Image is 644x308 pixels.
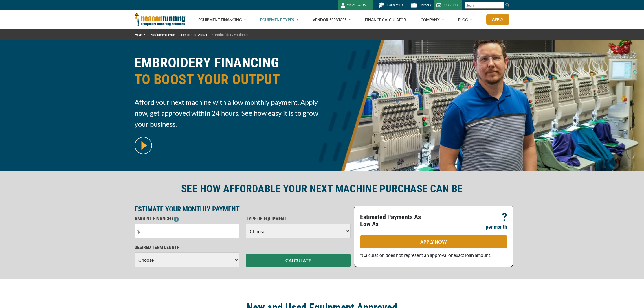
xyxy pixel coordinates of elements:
[198,10,246,29] a: Equipment Financing
[150,32,176,37] a: Equipment Types
[502,214,507,221] p: ?
[135,224,239,238] input: $
[135,71,319,88] span: TO BOOST YOUR OUTPUT
[421,10,444,29] a: Company
[135,215,239,222] p: AMOUNT FINANCED
[486,14,509,25] a: Apply
[360,252,491,258] span: *Calculation does not represent an approval or exact loan amount.
[465,2,504,9] input: Search
[135,10,186,29] img: Beacon Funding Corporation logo
[135,182,510,196] h2: SEE HOW AFFORDABLE YOUR NEXT MACHINE PURCHASE CAN BE
[387,3,403,7] span: Contact Us
[360,214,430,228] p: Estimated Payments As Low As
[135,54,319,92] h1: EMBROIDERY FINANCING
[313,10,351,29] a: Vendor Services
[135,97,319,130] span: Afford your next machine with a low monthly payment. Apply now, get approved within 24 hours. See...
[135,137,152,154] img: video modal pop-up play button
[420,3,431,7] span: Careers
[246,215,351,222] p: TYPE OF EQUIPMENT
[135,244,239,251] p: DESIRED TERM LENGTH
[181,32,210,37] a: Decorated Apparel
[505,3,510,7] img: Search
[486,224,507,230] p: per month
[498,3,503,8] a: Clear search text
[246,254,351,267] button: CALCULATE
[135,206,351,213] p: ESTIMATE YOUR MONTHLY PAYMENT
[458,10,472,29] a: Blog
[215,32,251,37] span: Embroidery Equipment
[135,32,145,37] a: HOME
[365,10,406,29] a: Finance Calculator
[360,235,507,248] a: APPLY NOW
[260,10,298,29] a: Equipment Types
